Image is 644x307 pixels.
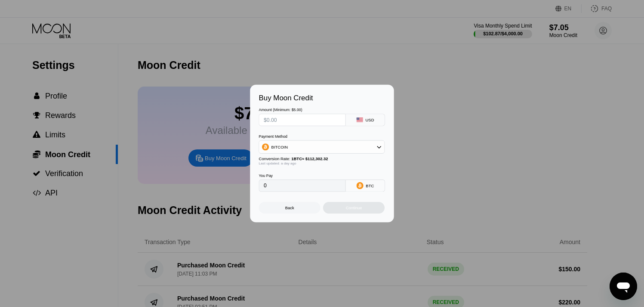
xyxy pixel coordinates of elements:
div: You Pay [259,174,346,178]
div: BITCOIN [271,145,288,149]
div: Back [259,202,320,214]
span: 1 BTC ≈ $112,302.32 [291,157,328,161]
input: $0.00 [264,114,341,126]
div: BITCOIN [259,141,384,153]
div: Amount (Minimum: $5.00) [259,108,346,112]
div: Buy Moon Credit [259,93,385,102]
iframe: Button to launch messaging window [610,273,637,300]
div: Back [285,205,294,210]
div: Payment Method [259,134,385,139]
div: Conversion Rate: [259,157,385,161]
div: Last updated: a day ago [259,161,385,165]
div: BTC [366,183,374,188]
div: USD [365,118,374,122]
